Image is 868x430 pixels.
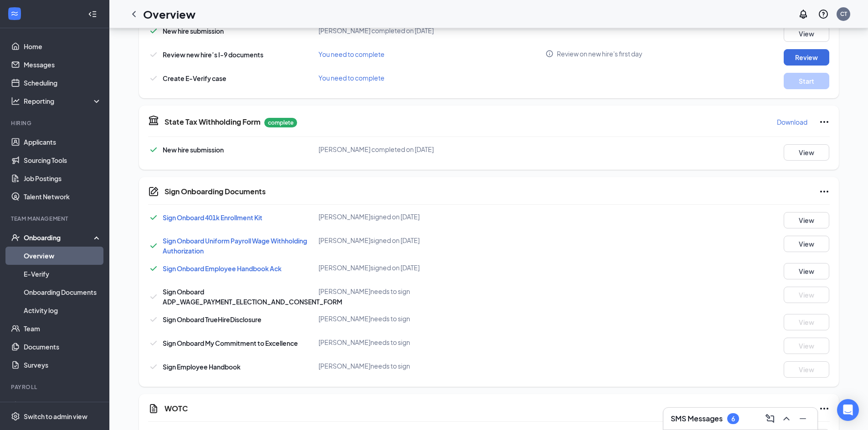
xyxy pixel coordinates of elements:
svg: Checkmark [148,240,159,251]
a: Job Postings [24,169,102,187]
svg: Ellipses [819,186,830,197]
button: Start [784,73,829,89]
a: Overview [24,247,102,265]
div: [PERSON_NAME] signed on [DATE] [318,212,546,221]
button: View [784,338,829,354]
h3: SMS Messages [671,414,723,424]
span: You need to complete [318,50,385,58]
button: View [784,263,829,279]
h5: Sign Onboarding Documents [164,187,266,197]
svg: CompanyDocumentIcon [148,186,159,197]
p: Download [777,117,807,126]
button: View [784,287,829,303]
svg: Ellipses [819,403,830,414]
span: New hire submission [163,146,224,154]
svg: Checkmark [148,144,159,155]
a: Sign Onboard Employee Handbook Ack [163,264,282,273]
span: Review new hire’s I-9 documents [163,51,263,59]
svg: CustomFormIcon [148,403,159,414]
a: Onboarding Documents [24,283,102,301]
svg: Minimize [797,413,808,424]
svg: Checkmark [148,25,159,36]
h5: WOTC [164,404,188,414]
span: Sign Onboard ADP_WAGE_PAYMENT_ELECTION_AND_CONSENT_FORM [163,288,342,306]
a: Scheduling [24,74,102,92]
span: Review on new hire's first day [557,49,642,58]
a: E-Verify [24,265,102,283]
svg: Ellipses [819,116,830,127]
div: CT [840,10,847,18]
div: [PERSON_NAME] signed on [DATE] [318,236,546,245]
a: Talent Network [24,187,102,206]
svg: Checkmark [148,49,159,60]
button: Download [776,115,808,129]
svg: TaxGovernmentIcon [148,115,159,126]
svg: ComposeMessage [765,413,776,424]
div: 6 [731,415,735,423]
div: [PERSON_NAME] needs to sign [318,338,546,347]
div: Onboarding [24,233,94,242]
a: Applicants [24,133,102,151]
a: Sourcing Tools [24,151,102,169]
svg: Analysis [11,96,20,106]
h5: State Tax Withholding Form [164,117,261,127]
svg: UserCheck [11,233,20,242]
a: Surveys [24,356,102,374]
span: Create E-Verify case [163,74,226,82]
a: Sign Onboard 401k Enrollment Kit [163,213,262,222]
button: ComposeMessage [763,411,777,426]
button: ChevronUp [779,411,794,426]
svg: WorkstreamLogo [10,9,19,18]
a: Documents [24,338,102,356]
button: View [784,144,829,161]
div: Open Intercom Messenger [837,399,859,421]
div: [PERSON_NAME] signed on [DATE] [318,263,546,272]
span: Sign Employee Handbook [163,363,241,371]
span: You need to complete [318,74,385,82]
button: View [784,212,829,228]
p: complete [264,118,297,127]
svg: Checkmark [148,291,159,302]
div: Switch to admin view [24,412,87,421]
svg: Settings [11,412,20,421]
button: View [784,25,829,42]
span: [PERSON_NAME] completed on [DATE] [318,26,434,35]
div: Reporting [24,96,102,106]
button: View [784,236,829,252]
a: PayrollCrown [24,397,102,415]
button: View [784,361,829,378]
svg: ChevronUp [781,413,792,424]
button: Minimize [796,411,810,426]
svg: Checkmark [148,314,159,325]
button: Review [784,49,829,66]
div: [PERSON_NAME] needs to sign [318,287,546,296]
svg: Info [545,50,554,58]
div: Hiring [11,119,100,127]
div: [PERSON_NAME] needs to sign [318,361,546,370]
button: View [784,314,829,330]
div: [PERSON_NAME] needs to sign [318,314,546,323]
div: Payroll [11,383,100,391]
svg: Checkmark [148,73,159,84]
a: Messages [24,56,102,74]
svg: QuestionInfo [818,9,829,20]
a: Activity log [24,301,102,319]
svg: Checkmark [148,361,159,372]
div: Team Management [11,215,100,223]
svg: Collapse [88,10,97,19]
svg: Notifications [798,9,809,20]
a: Team [24,319,102,338]
a: Home [24,37,102,56]
svg: Checkmark [148,212,159,223]
span: [PERSON_NAME] completed on [DATE] [318,145,434,153]
svg: Checkmark [148,263,159,274]
a: Sign Onboard Uniform Payroll Wage Withholding Authorization [163,237,307,255]
h1: Overview [143,6,195,22]
span: Sign Onboard TrueHireDisclosure [163,315,262,324]
svg: ChevronLeft [128,9,139,20]
span: Sign Onboard My Commitment to Excellence [163,339,298,347]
